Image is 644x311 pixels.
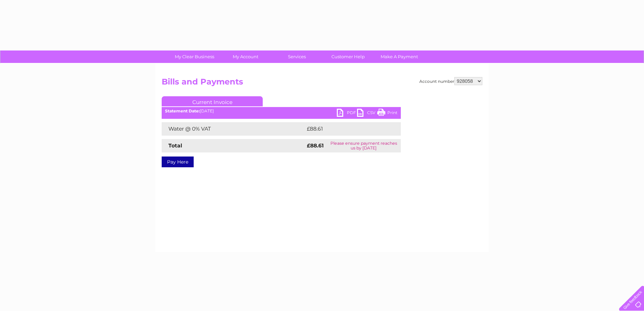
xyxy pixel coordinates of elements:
strong: £88.61 [307,142,324,149]
a: Services [269,50,325,63]
div: [DATE] [162,109,401,113]
a: CSV [357,109,377,118]
a: Print [377,109,397,118]
td: Please ensure payment reaches us by [DATE] [327,139,401,152]
td: Water @ 0% VAT [162,122,305,136]
a: Pay Here [162,157,194,167]
a: Current Invoice [162,96,263,106]
a: Make A Payment [372,50,427,63]
a: PDF [337,109,357,118]
div: Account number [419,77,482,85]
b: Statement Date: [165,108,200,113]
h2: Bills and Payments [162,77,482,90]
a: Customer Help [320,50,376,63]
td: £88.61 [305,122,387,136]
a: My Account [218,50,273,63]
strong: Total [168,142,182,149]
a: My Clear Business [167,50,222,63]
